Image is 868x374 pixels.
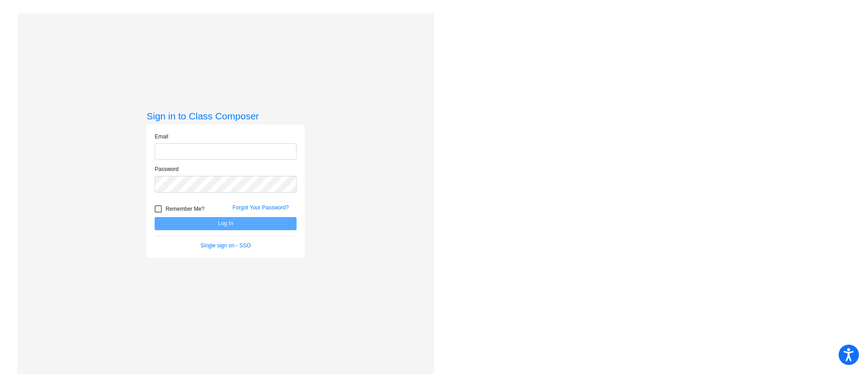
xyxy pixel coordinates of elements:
span: Remember Me? [165,204,204,214]
h3: Sign in to Class Composer [146,110,305,122]
a: Forgot Your Password? [232,204,289,211]
label: Email [155,133,168,141]
a: Single sign on - SSO [201,242,251,249]
label: Password [155,165,179,173]
button: Log In [155,217,297,230]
